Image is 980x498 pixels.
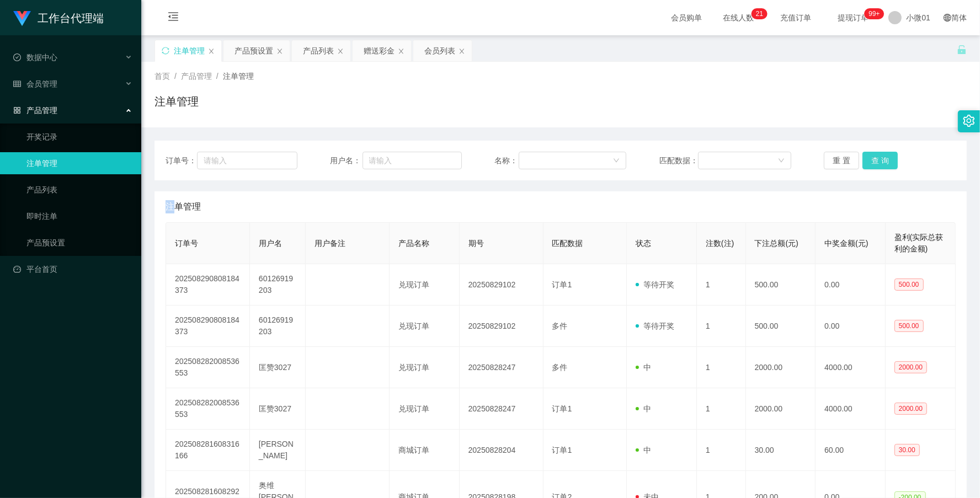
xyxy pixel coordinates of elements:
span: 2000.00 [894,361,927,373]
td: 500.00 [746,264,816,306]
font: 会员管理 [26,79,57,88]
span: 订单1 [552,404,572,413]
i: 图标： check-circle-o [13,53,21,61]
td: 1 [697,347,746,388]
font: 产品管理 [26,106,57,115]
p: 1 [759,8,763,19]
td: 1 [697,388,746,430]
span: 500.00 [894,279,924,291]
span: 多件 [552,322,568,330]
span: 订单1 [552,280,572,289]
a: 产品预设置 [26,232,132,254]
td: 兑现订单 [390,264,460,306]
td: 4000.00 [816,347,886,388]
td: 20250828247 [460,388,544,430]
i: 图标： 解锁 [957,45,967,55]
span: 注数(注) [706,239,734,248]
i: 图标： AppStore-O [13,106,21,114]
input: 请输入 [197,152,297,169]
i: 图标： 关闭 [276,48,283,55]
i: 图标： global [944,14,951,22]
td: 2000.00 [746,388,816,430]
span: 中奖金额(元) [824,239,868,248]
i: 图标： 关闭 [208,48,215,55]
span: 盈利(实际总获利的金额) [894,233,944,253]
td: 兑现订单 [390,306,460,347]
td: 1 [697,264,746,306]
span: 首页 [155,72,170,81]
font: 等待开奖 [643,322,674,330]
font: 中 [643,446,651,454]
td: 20250828204 [460,430,544,471]
span: 注单管理 [223,72,254,81]
td: 0.00 [816,264,886,306]
font: 中 [643,363,651,372]
td: 60126919203 [250,264,306,306]
i: 图标： 关闭 [459,48,465,55]
td: 兑现订单 [390,347,460,388]
td: 20250828247 [460,347,544,388]
font: 中 [643,404,651,413]
div: 注单管理 [174,40,205,61]
span: 订单1 [552,446,572,454]
font: 数据中心 [26,53,57,62]
span: 匹配数据 [552,239,583,248]
font: 等待开奖 [643,280,674,289]
td: 202508290808184373 [166,264,250,306]
h1: 工作台代理端 [38,1,104,36]
font: 简体 [951,13,967,22]
img: logo.9652507e.png [13,11,31,26]
td: 匡赞3027 [250,388,306,430]
span: / [174,72,177,81]
span: 用户名 [259,239,282,248]
font: 提现订单 [838,13,869,22]
span: 30.00 [894,444,920,456]
i: 图标： 向下 [778,157,785,165]
td: 匡赞3027 [250,347,306,388]
font: 在线人数 [723,13,754,22]
div: 会员列表 [424,40,455,61]
td: 202508282008536553 [166,347,250,388]
span: 500.00 [894,320,924,332]
td: [PERSON_NAME] [250,430,306,471]
span: 匹配数据： [659,155,698,167]
td: 1 [697,306,746,347]
td: 1 [697,430,746,471]
span: 产品名称 [398,239,429,248]
a: 工作台代理端 [13,13,104,22]
td: 30.00 [746,430,816,471]
span: 状态 [636,239,651,248]
span: 订单号： [166,155,197,167]
i: 图标： menu-fold [155,1,192,36]
span: 订单号 [175,239,198,248]
a: 注单管理 [26,152,132,174]
h1: 注单管理 [155,93,199,110]
td: 500.00 [746,306,816,347]
button: 查 询 [862,152,898,169]
a: 即时注单 [26,205,132,227]
input: 请输入 [363,152,462,169]
p: 2 [756,8,760,19]
span: 用户名： [330,155,362,167]
font: 充值订单 [780,13,811,22]
span: 产品管理 [181,72,212,81]
sup: 999 [864,8,884,19]
i: 图标： 同步 [162,47,169,55]
td: 0.00 [816,306,886,347]
div: 赠送彩金 [364,40,395,61]
i: 图标： 关闭 [398,48,404,55]
i: 图标： 关闭 [337,48,344,55]
td: 202508281608316166 [166,430,250,471]
td: 2000.00 [746,347,816,388]
a: 开奖记录 [26,126,132,148]
span: / [216,72,219,81]
span: 注单管理 [166,200,201,213]
div: 产品列表 [303,40,334,61]
td: 20250829102 [460,264,544,306]
td: 60126919203 [250,306,306,347]
td: 60.00 [816,430,886,471]
sup: 21 [752,8,768,19]
td: 202508290808184373 [166,306,250,347]
span: 2000.00 [894,403,927,415]
button: 重 置 [824,152,859,169]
